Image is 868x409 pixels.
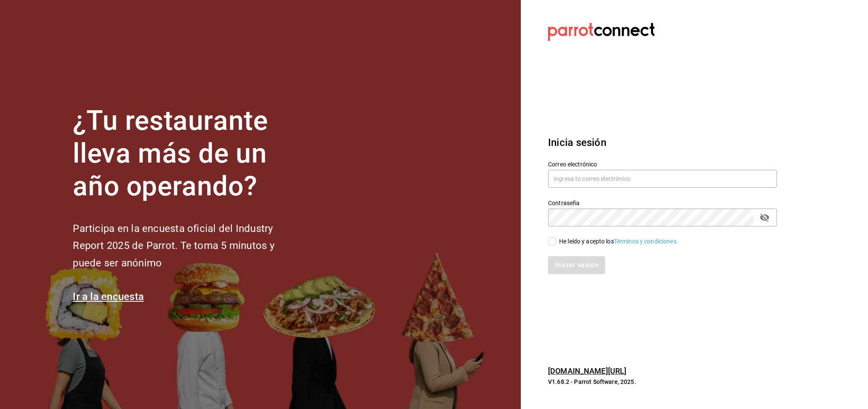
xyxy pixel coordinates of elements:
div: He leído y acepto los [559,237,678,246]
a: Ir a la encuesta [73,291,144,303]
button: passwordField [757,210,772,225]
h3: Inicia sesión [548,135,777,150]
a: Términos y condiciones. [614,238,678,245]
label: Contraseña [548,200,777,206]
h2: Participa en la encuesta oficial del Industry Report 2025 de Parrot. Te toma 5 minutos y puede se... [73,220,303,272]
p: V1.68.2 - Parrot Software, 2025. [548,378,777,386]
label: Correo electrónico [548,161,777,167]
h1: ¿Tu restaurante lleva más de un año operando? [73,105,303,203]
input: Ingresa tu correo electrónico [548,170,777,188]
a: [DOMAIN_NAME][URL] [548,366,626,375]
